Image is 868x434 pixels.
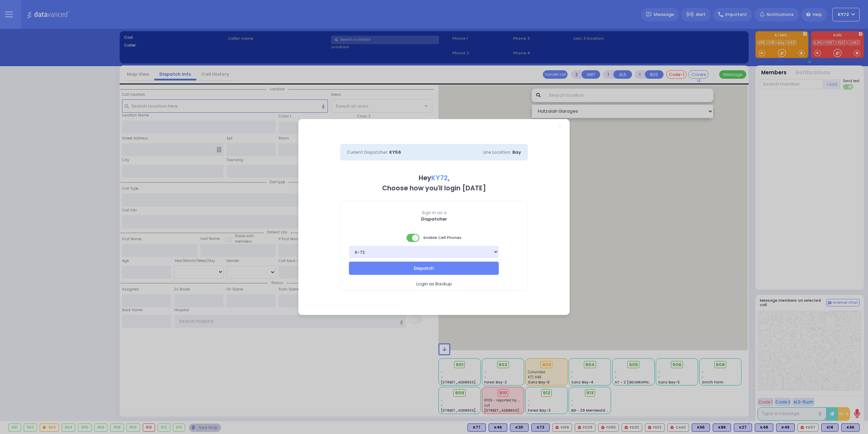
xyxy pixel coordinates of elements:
b: Hey , [419,173,450,183]
b: Choose how you'll login [DATE] [382,184,486,193]
span: Line Location: [483,149,511,155]
b: Dispatcher [421,216,447,222]
span: KY72 [431,173,448,183]
button: Dispatch [349,262,499,275]
span: KY56 [389,149,401,155]
span: Login as Backup [416,281,452,287]
span: Sign in as a [340,210,528,216]
span: Bay [512,149,521,155]
span: Enable Cell Phones [407,233,461,243]
a: Close [558,126,562,129]
span: Current Dispatcher: [347,149,388,155]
